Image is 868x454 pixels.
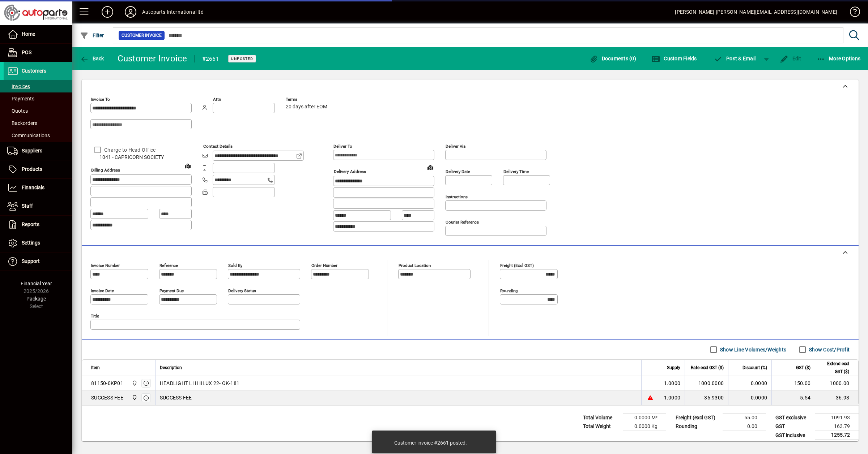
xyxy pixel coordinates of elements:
span: Central [130,379,138,387]
a: View on map [182,160,193,172]
button: Back [78,52,106,65]
span: Rate excl GST ($) [691,364,724,372]
span: Suppliers [22,148,42,154]
a: Financials [4,179,72,197]
label: Show Line Volumes/Weights [719,346,786,353]
span: Central [130,394,138,402]
mat-label: Delivery status [228,288,256,293]
a: Payments [4,92,72,105]
a: Suppliers [4,142,72,160]
mat-label: Delivery time [503,169,529,174]
span: Settings [22,240,40,246]
a: Staff [4,197,72,215]
span: Package [26,296,46,302]
mat-label: Invoice number [91,263,120,268]
td: 55.00 [723,414,766,422]
mat-label: Deliver via [446,144,465,149]
td: 0.0000 M³ [623,414,666,422]
mat-label: Instructions [446,194,468,199]
button: Documents (0) [587,52,638,65]
mat-label: Invoice To [91,97,110,102]
mat-label: Title [91,314,99,319]
button: Profile [119,5,142,18]
div: [PERSON_NAME] [PERSON_NAME][EMAIL_ADDRESS][DOMAIN_NAME] [675,6,837,18]
span: Reports [22,221,39,227]
span: Back [80,56,104,61]
span: P [726,56,729,61]
span: Description [160,364,182,372]
span: Invoices [7,83,30,89]
td: 150.00 [771,376,815,390]
button: Edit [778,52,803,65]
label: Show Cost/Profit [808,346,850,353]
span: More Options [817,56,861,61]
button: Post & Email [710,52,759,65]
div: Autoparts International ltd [142,6,204,18]
td: 5.54 [771,390,815,405]
a: View on map [425,161,436,173]
span: Discount (%) [743,364,767,372]
a: Quotes [4,105,72,117]
mat-label: Order number [311,263,337,268]
span: Documents (0) [589,56,636,61]
div: Customer invoice #2661 posted. [394,439,467,446]
td: 1255.72 [815,431,859,440]
mat-label: Product location [399,263,431,268]
td: GST [772,422,815,431]
a: Backorders [4,117,72,129]
span: SUCCESS FEE [160,394,192,401]
mat-label: Sold by [228,263,242,268]
mat-label: Freight (excl GST) [500,263,534,268]
span: Unposted [231,56,253,61]
span: ost & Email [714,56,756,61]
div: 81150-0KP01 [91,380,123,387]
span: 1041 - CAPRICORN SOCIETY [90,154,192,161]
span: 20 days after EOM [286,104,327,110]
a: Settings [4,234,72,252]
td: Total Weight [579,422,623,431]
a: Invoices [4,80,72,92]
div: SUCCESS FEE [91,394,123,401]
mat-label: Payment due [159,288,184,293]
td: Freight (excl GST) [672,414,723,422]
button: Add [96,5,119,18]
mat-label: Attn [213,97,221,102]
span: Filter [80,33,104,38]
button: More Options [815,52,863,65]
button: Custom Fields [650,52,699,65]
td: 0.00 [723,422,766,431]
a: Communications [4,129,72,142]
span: Payments [7,96,34,101]
a: Knowledge Base [844,1,859,25]
mat-label: Deliver To [333,144,352,149]
span: Custom Fields [651,56,697,61]
span: Support [22,258,40,264]
span: Financial Year [21,281,52,286]
app-page-header-button: Back [72,52,112,65]
mat-label: Courier Reference [446,220,479,225]
td: Rounding [672,422,723,431]
span: POS [22,49,31,55]
a: Home [4,25,72,43]
span: Item [91,364,100,372]
span: GST ($) [796,364,810,372]
td: 1091.93 [815,414,859,422]
div: 36.9300 [689,394,724,401]
mat-label: Invoice date [91,288,114,293]
span: HEADLIGHT LH HILUX 22- OK-181 [160,380,239,387]
div: 1000.0000 [689,380,724,387]
td: 1000.00 [815,376,858,390]
span: Backorders [7,120,37,126]
td: Total Volume [579,414,623,422]
button: Filter [78,29,106,42]
mat-label: Reference [159,263,178,268]
td: GST exclusive [772,414,815,422]
td: 0.0000 [728,376,771,390]
a: Products [4,160,72,178]
span: Customers [22,68,46,74]
a: Reports [4,216,72,234]
a: POS [4,44,72,62]
span: Terms [286,97,329,102]
span: Supply [667,364,680,372]
td: 0.0000 Kg [623,422,666,431]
